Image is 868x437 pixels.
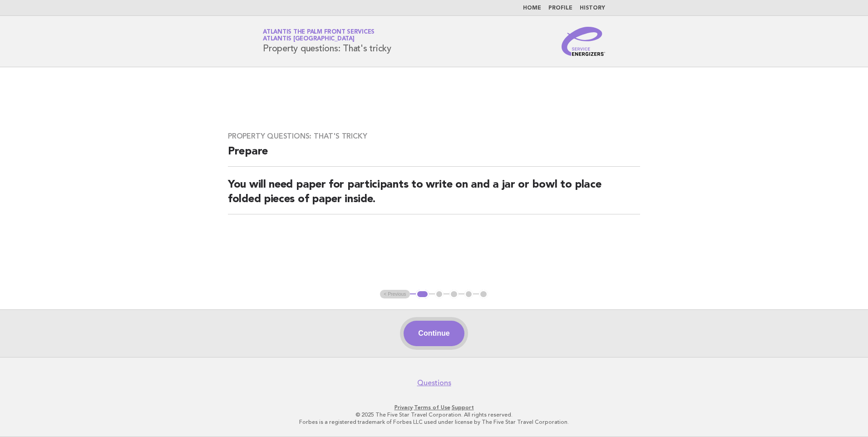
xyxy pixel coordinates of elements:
[395,404,413,411] a: Privacy
[263,29,375,42] a: Atlantis The Palm Front ServicesAtlantis [GEOGRAPHIC_DATA]
[156,418,712,426] p: Forbes is a registered trademark of Forbes LLC used under license by The Five Star Travel Corpora...
[263,36,355,42] span: Atlantis [GEOGRAPHIC_DATA]
[404,321,464,346] button: Continue
[156,404,712,411] p: · ·
[156,411,712,418] p: © 2025 The Five Star Travel Corporation. All rights reserved.
[523,5,541,11] a: Home
[548,5,572,11] a: Profile
[228,178,640,214] h2: You will need paper for participants to write on and a jar or bowl to place folded pieces of pape...
[580,5,605,11] a: History
[414,404,450,411] a: Terms of Use
[452,404,474,411] a: Support
[416,290,429,299] button: 1
[228,132,640,141] h3: Property questions: That's tricky
[562,27,605,56] img: Service Energizers
[417,378,451,387] a: Questions
[263,30,391,53] h1: Property questions: That's tricky
[228,144,640,167] h2: Prepare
